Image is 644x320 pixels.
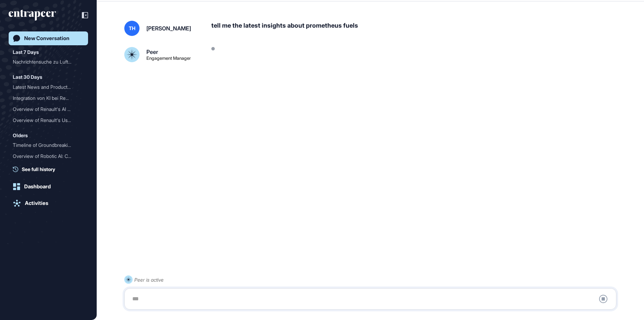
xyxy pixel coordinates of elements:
[13,104,78,115] div: Overview of Renault's AI ...
[9,196,88,210] a: Activities
[24,35,69,41] div: New Conversation
[146,49,158,55] div: Peer
[129,26,135,31] span: TH
[9,180,88,194] a: Dashboard
[9,31,88,45] a: New Conversation
[13,104,84,115] div: Overview of Renault's AI Activities in 2024 and Beyond
[13,56,84,67] div: Nachrichtensuche zu Luftfederungssystemen in Autos mit Fokus auf China im Jahr 2025
[13,166,88,173] a: See full history
[13,131,28,140] div: Olders
[13,140,84,151] div: Timeline of Groundbreaking AI Model Developments in the Past Year
[13,82,78,93] div: Latest News and Product A...
[24,183,51,190] div: Dashboard
[13,93,78,104] div: Integration von KI bei Re...
[22,166,55,173] span: See full history
[9,10,56,21] div: entrapeer-logo
[146,56,191,60] div: Engagement Manager
[25,200,48,206] div: Activities
[13,56,78,67] div: Nachrichtensuche zu Luftf...
[13,151,78,162] div: Overview of Robotic AI: C...
[13,93,84,104] div: Integration von KI bei Renault: Nutzung des industriellen Metaverse zur Optimierung interner Proz...
[13,115,84,126] div: Overview of Renault's Use of AI and Industrial Metaverse for Faster Car Development and Cost Effi...
[134,275,164,284] div: Peer is active
[13,73,42,81] div: Last 30 Days
[146,26,191,31] div: [PERSON_NAME]
[13,82,84,93] div: Latest News and Product Announcements on Air Suspension Systems in Chinese Cars, Focusing on BYD
[13,115,78,126] div: Overview of Renault's Use...
[13,140,78,151] div: Timeline of Groundbreakin...
[13,48,39,56] div: Last 7 Days
[211,21,622,36] div: tell me the latest insights about prometheus fuels
[13,151,84,162] div: Overview of Robotic AI: Companies, News, and Patents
